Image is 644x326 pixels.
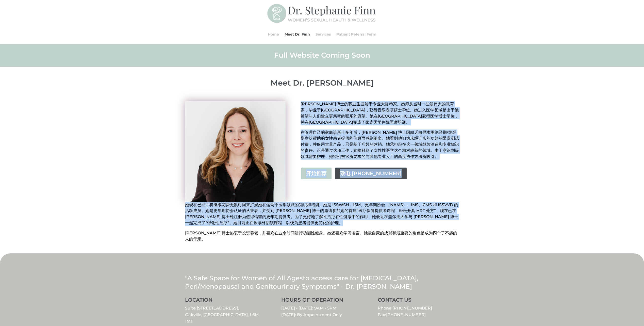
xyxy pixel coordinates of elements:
[281,297,362,305] h3: HOURS OF OPERATION
[185,202,459,230] p: 她现在已经并将继续花费无数时间来扩展她在这两个医学领域的知识和培训。她是 ISSWSH、ISM、更年期协会 （NAMS）、IMS、CMS 和 ISSVVD 的活跃成员。她是更年期协会认证的从业者...
[185,306,259,323] a: Suite [STREET_ADDRESS],Oakville, [GEOGRAPHIC_DATA], L6M 1M1
[378,305,459,318] p: Phone: Fax:
[335,167,407,180] a: 致电 [PHONE_NUMBER]
[285,25,310,44] a: Meet Dr. Finn
[185,274,418,290] span: to access care for [MEDICAL_DATA], Peri/Menopausal and Genitourinary Symptoms" - Dr. [PERSON_NAME]
[281,305,362,318] p: [DATE] - [DATE]: 9AM - 5PM [DATE]: By Appointment Only
[185,297,266,305] h3: LOCATION
[316,25,331,44] a: Services
[386,312,426,317] span: [PHONE_NUMBER]
[336,25,376,44] a: Patient Referral Form
[185,78,459,88] p: Meet Dr. [PERSON_NAME]
[268,25,279,44] a: Home
[378,297,459,305] h3: CONTACT US
[301,129,459,160] p: 在管理自己的家庭诊所十多年后，[PERSON_NAME] 博士因缺乏向寻求围绝经期/绝经期症状帮助的女性患者提供的信息而感到沮丧。她看到他们为未经证实的功效的昂贵测试付费，并服用大量产品，只是基...
[185,230,459,242] p: [PERSON_NAME] 博士热衷于投资养老，并喜欢在业余时间进行功能性健身。她还喜欢学习语言。她最自豪的成就和最重要的角色是成为四个了不起的人的母亲。
[185,274,459,290] p: "A Safe Space for Women of All Ages
[392,306,432,311] a: [PHONE_NUMBER]
[185,51,459,62] h2: Full Website Coming Soon
[185,101,286,202] img: Stephanie Finn Headshot 02
[301,167,332,180] a: 开始推荐
[301,101,459,129] p: [PERSON_NAME]博士的职业生涯始于专业大提琴家。她师从当时一些最伟大的教育家，毕业于[GEOGRAPHIC_DATA]，获得音乐表演硕士学位。她进入医学领域是出于她希望与人们建立更亲密...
